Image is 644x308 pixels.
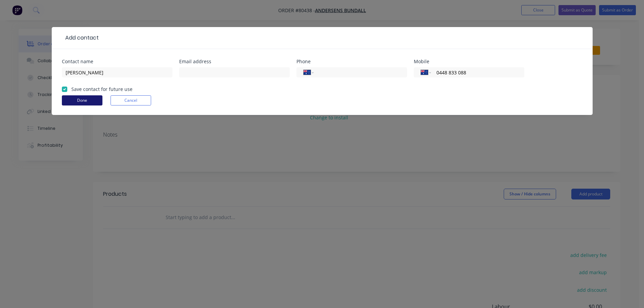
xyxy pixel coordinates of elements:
[62,34,99,42] div: Add contact
[71,86,133,93] label: Save contact for future use
[62,59,172,64] div: Contact name
[296,59,407,64] div: Phone
[111,95,151,105] button: Cancel
[179,59,290,64] div: Email address
[414,59,524,64] div: Mobile
[62,95,102,105] button: Done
